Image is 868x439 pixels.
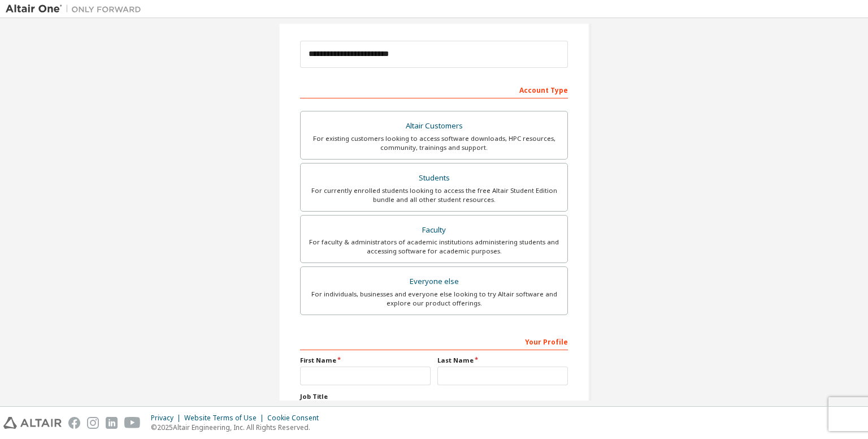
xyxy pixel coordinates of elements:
[106,417,118,429] img: linkedin.svg
[300,356,431,365] label: First Name
[300,392,568,401] label: Job Title
[307,222,561,238] div: Faculty
[437,356,568,365] label: Last Name
[307,290,561,308] div: For individuals, businesses and everyone else looking to try Altair software and explore our prod...
[267,414,325,423] div: Cookie Consent
[307,274,561,290] div: Everyone else
[300,80,568,98] div: Account Type
[68,417,80,429] img: facebook.svg
[151,423,325,432] p: © 2025 Altair Engineering, Inc. All Rights Reserved.
[124,417,141,429] img: youtube.svg
[184,414,267,423] div: Website Terms of Use
[151,414,184,423] div: Privacy
[307,170,561,186] div: Students
[3,417,62,429] img: altair_logo.svg
[307,238,561,256] div: For faculty & administrators of academic institutions administering students and accessing softwa...
[300,332,568,350] div: Your Profile
[6,3,147,15] img: Altair One
[307,186,561,204] div: For currently enrolled students looking to access the free Altair Student Edition bundle and all ...
[307,134,561,152] div: For existing customers looking to access software downloads, HPC resources, community, trainings ...
[87,417,99,429] img: instagram.svg
[307,118,561,134] div: Altair Customers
